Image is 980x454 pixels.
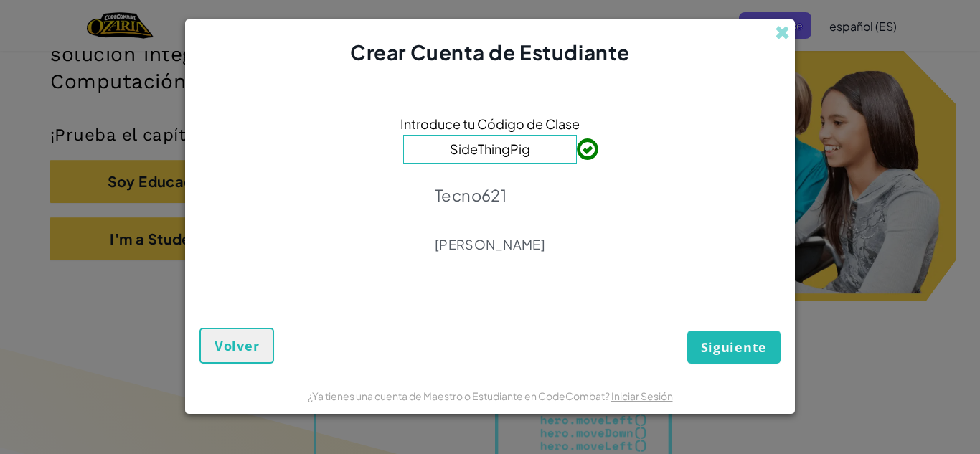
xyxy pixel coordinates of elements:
span: Crear Cuenta de Estudiante [350,39,630,65]
span: ¿Ya tienes una cuenta de Maestro o Estudiante en CodeCombat? [308,389,611,402]
button: Siguiente [687,331,781,364]
p: Tecno621 [435,185,545,205]
button: Volver [199,328,274,364]
span: Siguiente [701,339,767,356]
a: Iniciar Sesión [611,389,673,402]
span: Volver [215,337,259,354]
p: [PERSON_NAME] [435,236,545,253]
span: Introduce tu Código de Clase [400,113,580,134]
